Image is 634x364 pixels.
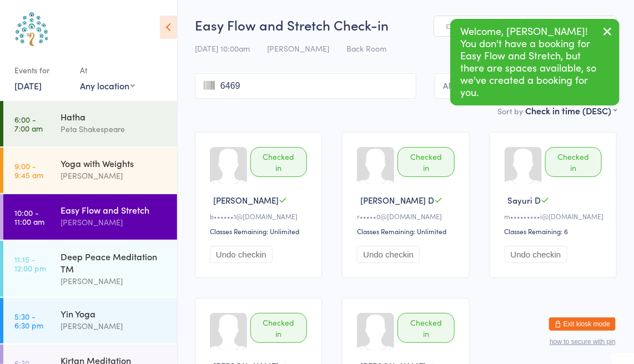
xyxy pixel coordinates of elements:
[3,298,177,343] a: 5:30 -6:30 pmYin Yoga[PERSON_NAME]
[3,101,177,146] a: 6:00 -7:00 amHathaPeta Shakespeare
[61,275,168,287] div: [PERSON_NAME]
[210,211,310,221] div: b••••••1@[DOMAIN_NAME]
[525,104,617,117] div: Check in time (DESC)
[346,43,386,54] span: Back Room
[14,161,43,179] time: 9:00 - 9:45 am
[213,194,279,206] span: [PERSON_NAME]
[14,208,44,226] time: 10:00 - 11:00 am
[61,320,168,332] div: [PERSON_NAME]
[61,123,168,135] div: Peta Shakespeare
[357,246,420,263] button: Undo checkin
[61,204,168,216] div: Easy Flow and Stretch
[360,194,434,206] span: [PERSON_NAME] D
[61,110,168,123] div: Hatha
[80,79,135,92] div: Any location
[14,115,43,133] time: 6:00 - 7:00 am
[549,317,616,331] button: Exit kiosk mode
[61,157,168,169] div: Yoga with Weights
[505,226,605,236] div: Classes Remaining: 6
[267,43,329,54] span: [PERSON_NAME]
[14,61,69,79] div: Events for
[11,8,53,50] img: Australian School of Meditation & Yoga
[357,226,457,236] div: Classes Remaining: Unlimited
[210,226,310,236] div: Classes Remaining: Unlimited
[357,211,457,221] div: r•••••0@[DOMAIN_NAME]
[195,16,617,34] h2: Easy Flow and Stretch Check-in
[450,19,620,105] div: Welcome, [PERSON_NAME]! You don't have a booking for Easy Flow and Stretch, but there are spaces ...
[210,246,273,263] button: Undo checkin
[550,338,616,346] button: how to secure with pin
[61,216,168,229] div: [PERSON_NAME]
[397,147,454,177] div: Checked in
[14,312,43,330] time: 5:30 - 6:30 pm
[61,169,168,182] div: [PERSON_NAME]
[3,241,177,297] a: 11:15 -12:00 pmDeep Peace Meditation TM[PERSON_NAME]
[3,148,177,193] a: 9:00 -9:45 amYoga with Weights[PERSON_NAME]
[505,211,605,221] div: m•••••••••i@[DOMAIN_NAME]
[435,73,499,99] button: All Bookings
[61,250,168,275] div: Deep Peace Meditation TM
[3,194,177,240] a: 10:00 -11:00 amEasy Flow and Stretch[PERSON_NAME]
[195,43,250,54] span: [DATE] 10:00am
[195,73,416,99] input: Search
[545,147,602,177] div: Checked in
[14,79,42,92] a: [DATE]
[80,61,135,79] div: At
[397,313,454,343] div: Checked in
[497,105,523,117] label: Sort by
[505,246,567,263] button: Undo checkin
[250,147,307,177] div: Checked in
[250,313,307,343] div: Checked in
[61,307,168,320] div: Yin Yoga
[14,255,46,272] time: 11:15 - 12:00 pm
[508,194,541,206] span: Sayuri D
